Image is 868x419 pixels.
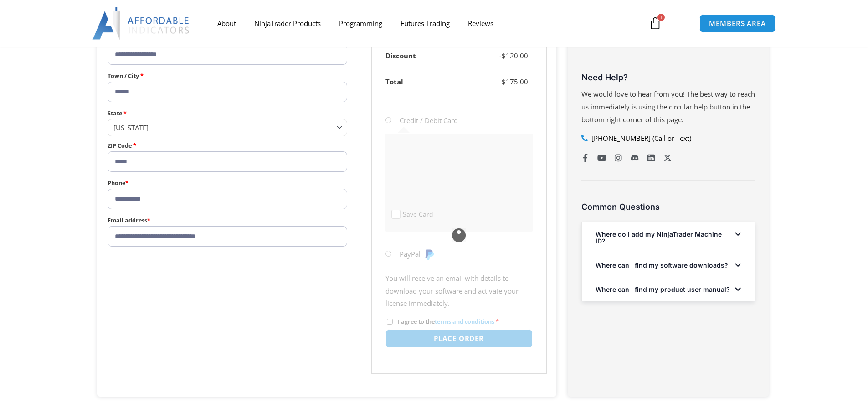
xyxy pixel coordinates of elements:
a: Where can I find my software downloads? [596,261,728,269]
span: 1 [657,14,665,21]
label: Email address [108,215,348,226]
h3: Common Questions [581,202,755,212]
span: [PHONE_NUMBER] (Call or Text) [589,132,691,145]
div: Where do I add my NinjaTrader Machine ID? [582,222,755,253]
label: State [108,108,348,119]
a: NinjaTrader Products [245,13,330,34]
a: Where do I add my NinjaTrader Machine ID? [596,230,722,245]
nav: Menu [208,13,638,34]
a: 1 [635,10,675,36]
a: Where can I find my product user manual? [596,285,730,293]
a: Programming [330,13,391,34]
h3: Need Help? [581,72,755,83]
div: Where can I find my software downloads? [582,253,755,277]
span: We would love to hear from you! The best way to reach us immediately is using the circular help b... [581,89,755,124]
span: Colorado [113,123,334,132]
div: Where can I find my product user manual? [582,277,755,301]
label: ZIP Code [108,140,348,151]
a: MEMBERS AREA [699,14,776,33]
label: Town / City [108,70,348,82]
label: Phone [108,177,348,189]
a: About [208,13,245,34]
span: State [108,119,348,136]
span: MEMBERS AREA [709,20,766,27]
img: LogoAI | Affordable Indicators – NinjaTrader [92,7,190,40]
